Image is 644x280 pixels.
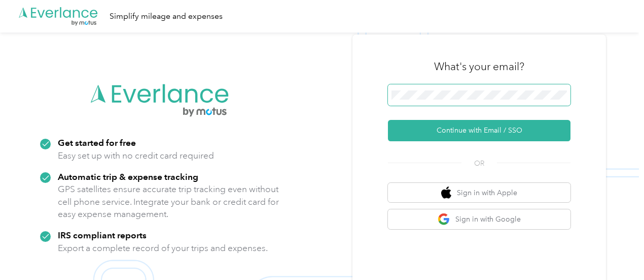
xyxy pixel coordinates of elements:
strong: Automatic trip & expense tracking [58,171,198,182]
button: Continue with Email / SSO [388,120,570,141]
strong: Get started for free [58,137,136,148]
button: google logoSign in with Google [388,209,570,229]
p: GPS satellites ensure accurate trip tracking even without cell phone service. Integrate your bank... [58,183,279,221]
strong: IRS compliant reports [58,230,147,240]
img: apple logo [441,186,451,199]
button: apple logoSign in with Apple [388,183,570,203]
span: OR [461,158,497,169]
div: Simplify mileage and expenses [110,10,223,23]
p: Easy set up with no credit card required [58,149,214,162]
p: Export a complete record of your trips and expenses. [58,242,268,255]
h3: What's your email? [434,59,524,74]
img: google logo [438,213,450,226]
